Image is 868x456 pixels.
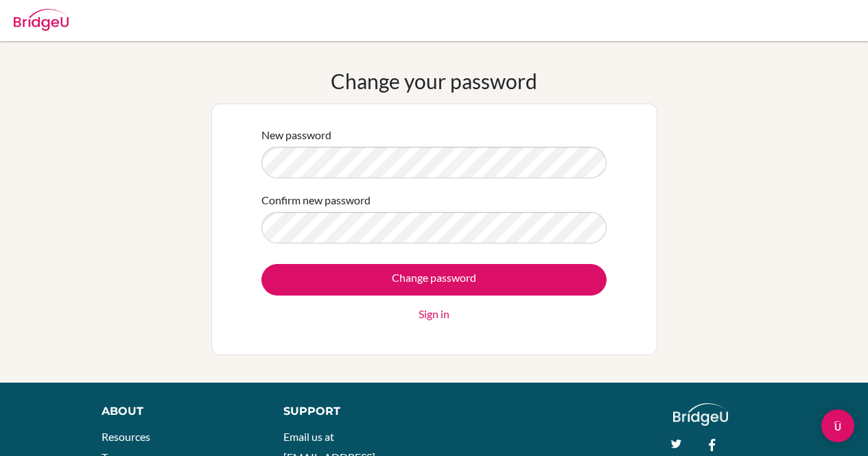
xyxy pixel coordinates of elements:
[261,192,371,208] label: Confirm new password
[261,127,331,143] label: New password
[673,403,729,426] img: logo_white@2x-f4f0deed5e89b7ecb1c2cc34c3e3d731f90f0f143d5ea2071677605dd97b5244.png
[821,409,854,442] div: Open Intercom Messenger
[283,403,421,420] div: Support
[419,306,449,322] a: Sign in
[261,264,607,296] input: Change password
[102,430,150,443] a: Resources
[102,403,253,420] div: About
[331,69,537,93] h1: Change your password
[14,9,69,31] img: Bridge-U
